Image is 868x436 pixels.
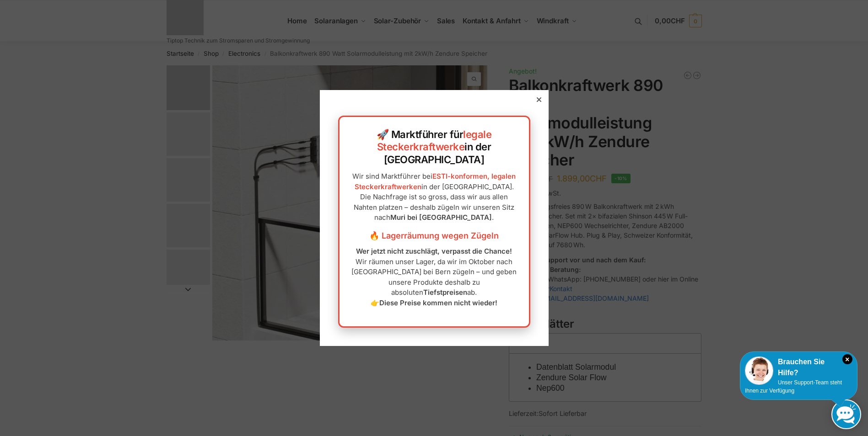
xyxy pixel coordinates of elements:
h2: 🚀 Marktführer für in der [GEOGRAPHIC_DATA] [349,128,520,166]
div: Brauchen Sie Hilfe? [745,356,852,378]
strong: Diese Preise kommen nicht wieder! [379,298,497,307]
strong: Tiefstpreisen [423,288,467,297]
h3: 🔥 Lagerräumung wegen Zügeln [349,230,520,242]
strong: Muri bei [GEOGRAPHIC_DATA] [390,213,492,222]
a: legale Steckerkraftwerke [377,128,492,153]
p: Wir räumen unser Lager, da wir im Oktober nach [GEOGRAPHIC_DATA] bei Bern zügeln – und geben unse... [349,246,520,308]
p: Wir sind Marktführer bei in der [GEOGRAPHIC_DATA]. Die Nachfrage ist so gross, dass wir aus allen... [349,171,520,223]
strong: Wer jetzt nicht zuschlägt, verpasst die Chance! [356,247,512,255]
i: Schließen [842,354,852,364]
span: Unser Support-Team steht Ihnen zur Verfügung [745,379,842,394]
img: Customer service [745,356,773,385]
a: ESTI-konformen, legalen Steckerkraftwerken [355,172,516,191]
